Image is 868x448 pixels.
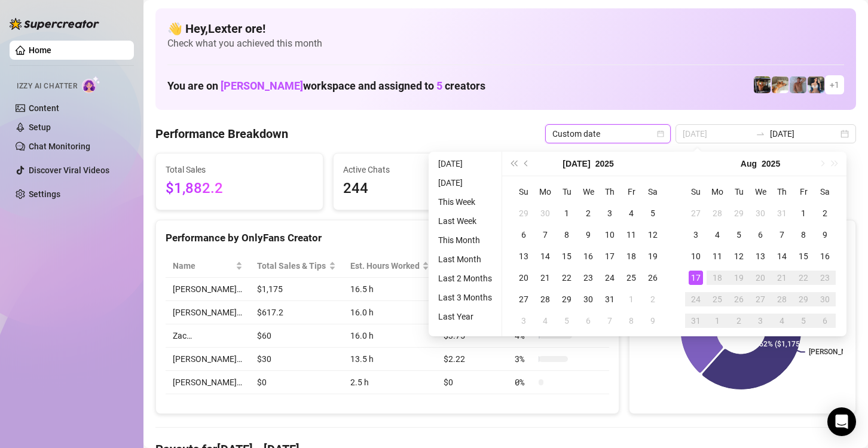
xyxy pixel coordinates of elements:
td: 2025-07-28 [707,202,728,224]
td: 2025-07-03 [599,202,621,224]
div: 14 [538,249,552,263]
div: 23 [818,271,832,285]
span: Name [173,259,233,272]
div: 11 [624,228,638,242]
td: 2025-08-28 [771,289,793,310]
th: We [577,181,599,202]
div: 12 [732,249,746,263]
td: $617.2 [250,301,343,324]
td: 2025-09-01 [707,310,728,332]
td: 2025-07-12 [642,224,664,246]
div: 3 [689,228,703,242]
span: Active Chats [343,163,491,176]
td: 2025-07-29 [556,289,577,310]
td: 2025-08-06 [750,224,771,246]
td: 2025-08-11 [707,246,728,267]
div: 18 [624,249,638,263]
div: 3 [603,206,617,220]
div: 15 [796,249,811,263]
td: [PERSON_NAME]… [166,371,250,394]
div: 31 [775,206,789,220]
td: 2025-09-04 [771,310,793,332]
td: 2025-07-28 [534,289,556,310]
input: End date [770,127,838,140]
td: 13.5 h [343,348,437,371]
td: 16.0 h [343,324,437,348]
div: 6 [753,228,768,242]
div: 24 [689,292,703,306]
td: 2025-07-30 [577,289,599,310]
div: 27 [516,292,531,306]
div: 13 [753,249,768,263]
div: 24 [603,271,617,285]
div: 3 [516,314,531,328]
td: [PERSON_NAME]… [166,278,250,301]
div: 30 [538,206,552,220]
td: 2025-08-17 [685,267,707,289]
span: + 1 [830,78,839,91]
td: 2.5 h [343,371,437,394]
td: 2025-07-17 [599,246,621,267]
div: 1 [796,206,811,220]
td: 2025-07-18 [621,246,642,267]
td: 2025-07-22 [556,267,577,289]
div: 16 [818,249,832,263]
td: $0 [250,371,343,394]
td: 2025-07-13 [513,246,534,267]
li: Last Month [433,252,497,266]
div: 8 [624,314,638,328]
div: 13 [516,249,531,263]
td: $0 [436,371,508,394]
a: Home [29,45,51,55]
td: 2025-07-14 [534,246,556,267]
td: 2025-08-09 [814,224,836,246]
div: 4 [538,314,552,328]
div: 23 [581,271,595,285]
div: 10 [603,228,617,242]
img: AI Chatter [82,76,100,93]
div: 27 [689,206,703,220]
td: 2025-07-25 [621,267,642,289]
div: 4 [775,314,789,328]
div: 4 [710,228,725,242]
h4: 👋 Hey, Lexter ore ! [167,20,844,37]
td: 2025-08-04 [534,310,556,332]
td: 2025-07-05 [642,202,664,224]
div: 7 [603,314,617,328]
th: Su [513,181,534,202]
td: 2025-08-20 [750,267,771,289]
div: 22 [796,271,811,285]
div: 17 [603,249,617,263]
div: 10 [689,249,703,263]
td: 2025-07-07 [534,224,556,246]
li: Last 2 Months [433,271,497,286]
div: 12 [646,228,660,242]
td: 2025-08-08 [621,310,642,332]
li: This Month [433,233,497,247]
li: Last Year [433,309,497,324]
td: 2025-08-23 [814,267,836,289]
td: 2025-07-31 [599,289,621,310]
div: 6 [581,314,595,328]
td: 2025-07-26 [642,267,664,289]
div: 28 [775,292,789,306]
td: 2025-07-27 [513,289,534,310]
div: 16 [581,249,595,263]
td: 2025-08-07 [599,310,621,332]
td: 2025-07-29 [728,202,750,224]
td: 2025-08-08 [793,224,814,246]
span: Total Sales [166,163,313,176]
div: 2 [732,314,746,328]
div: 5 [646,206,660,220]
div: 7 [775,228,789,242]
span: swap-right [756,129,765,139]
div: 29 [796,292,811,306]
td: 2025-07-31 [771,202,793,224]
td: 2025-08-01 [793,202,814,224]
td: Zac… [166,324,250,348]
div: 31 [689,314,703,328]
td: 2025-09-05 [793,310,814,332]
td: 2025-07-30 [750,202,771,224]
th: Total Sales & Tips [250,254,343,278]
h4: Performance Breakdown [155,125,288,142]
